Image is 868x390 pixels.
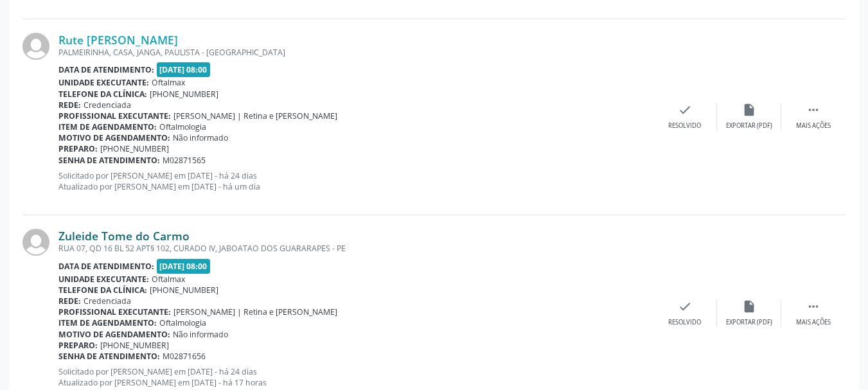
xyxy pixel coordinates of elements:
[58,261,154,272] b: Data de atendimento:
[157,62,211,77] span: [DATE] 08:00
[668,121,701,130] div: Resolvido
[150,89,218,100] span: [PHONE_NUMBER]
[58,89,147,100] b: Telefone da clínica:
[58,351,160,362] b: Senha de atendimento:
[668,318,701,327] div: Resolvido
[58,33,178,47] a: Rute [PERSON_NAME]
[58,47,653,58] div: PALMEIRINHA, CASA, JANGA, PAULISTA - [GEOGRAPHIC_DATA]
[58,155,160,166] b: Senha de atendimento:
[163,155,206,166] span: M02871565
[152,274,185,285] span: Oftalmax
[806,299,820,314] i: 
[84,100,131,111] span: Credenciada
[22,229,49,256] img: img
[58,285,147,296] b: Telefone da clínica:
[58,64,154,75] b: Data de atendimento:
[58,296,81,306] b: Rede:
[173,329,228,340] span: Não informado
[58,274,149,285] b: Unidade executante:
[58,329,170,340] b: Motivo de agendamento:
[100,143,169,154] span: [PHONE_NUMBER]
[678,299,692,314] i: check
[742,299,756,314] i: insert_drive_file
[796,121,831,130] div: Mais ações
[58,77,149,88] b: Unidade executante:
[58,132,170,143] b: Motivo de agendamento:
[58,243,653,254] div: RUA 07, QD 16 BL 52 APT§ 102, CURADO IV, JABOATAO DOS GUARARAPES - PE
[100,340,169,351] span: [PHONE_NUMBER]
[150,285,218,296] span: [PHONE_NUMBER]
[58,170,653,192] p: Solicitado por [PERSON_NAME] em [DATE] - há 24 dias Atualizado por [PERSON_NAME] em [DATE] - há u...
[173,132,228,143] span: Não informado
[157,259,211,274] span: [DATE] 08:00
[796,318,831,327] div: Mais ações
[678,103,692,117] i: check
[58,100,81,111] b: Rede:
[159,317,206,328] span: Oftalmologia
[173,111,337,121] span: [PERSON_NAME] | Retina e [PERSON_NAME]
[58,340,98,351] b: Preparo:
[173,306,337,317] span: [PERSON_NAME] | Retina e [PERSON_NAME]
[163,351,206,362] span: M02871656
[58,143,98,154] b: Preparo:
[152,77,185,88] span: Oftalmax
[84,296,131,306] span: Credenciada
[58,111,171,121] b: Profissional executante:
[159,121,206,132] span: Oftalmologia
[58,366,653,388] p: Solicitado por [PERSON_NAME] em [DATE] - há 24 dias Atualizado por [PERSON_NAME] em [DATE] - há 1...
[742,103,756,117] i: insert_drive_file
[58,229,190,243] a: Zuleide Tome do Carmo
[806,103,820,117] i: 
[58,306,171,317] b: Profissional executante:
[58,121,157,132] b: Item de agendamento:
[726,121,772,130] div: Exportar (PDF)
[58,317,157,328] b: Item de agendamento:
[22,33,49,60] img: img
[726,318,772,327] div: Exportar (PDF)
